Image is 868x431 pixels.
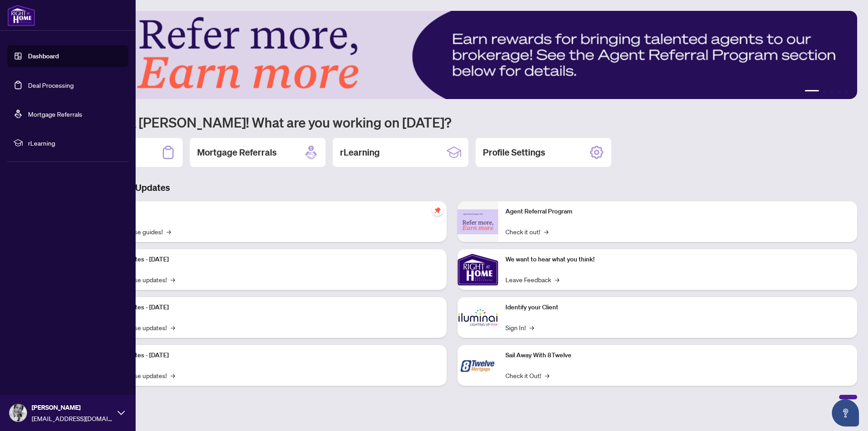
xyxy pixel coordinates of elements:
img: Identify your Client [458,297,498,338]
span: rLearning [28,138,122,148]
img: Sail Away With 8Twelve [458,345,498,386]
span: → [170,322,175,332]
p: Platform Updates - [DATE] [95,350,439,360]
button: 3 [830,90,834,94]
a: Check it out!→ [505,227,548,237]
button: 1 [805,90,819,94]
p: Platform Updates - [DATE] [95,255,439,265]
img: Agent Referral Program [458,209,498,234]
span: [EMAIL_ADDRESS][DOMAIN_NAME] [32,413,113,423]
a: Leave Feedback→ [505,275,559,284]
span: → [555,275,559,284]
button: 2 [823,90,826,94]
button: 4 [837,90,841,94]
span: pushpin [432,205,443,216]
img: Slide 0 [47,11,857,99]
a: Dashboard [28,52,59,60]
img: We want to hear what you think! [458,249,498,290]
span: [PERSON_NAME] [32,403,113,412]
a: Mortgage Referrals [28,110,82,118]
p: Sail Away With 8Twelve [505,350,850,360]
p: Platform Updates - [DATE] [95,303,439,313]
a: Sign In!→ [505,322,534,332]
p: Agent Referral Program [505,207,850,217]
a: Check it Out!→ [505,370,549,380]
a: Deal Processing [28,81,74,89]
h2: Mortgage Referrals [197,146,277,159]
h1: Welcome back [PERSON_NAME]! What are you working on [DATE]? [47,114,857,131]
button: Open asap [832,399,859,426]
h2: Profile Settings [483,146,545,159]
h2: rLearning [340,146,380,159]
h3: Brokerage & Industry Updates [47,181,857,194]
p: Self-Help [95,207,439,217]
p: Identify your Client [505,303,850,313]
span: → [170,370,175,380]
span: → [529,322,534,332]
p: We want to hear what you think! [505,255,850,265]
span: → [166,227,171,237]
button: 5 [844,90,848,94]
span: → [170,275,175,284]
span: → [545,370,549,380]
img: logo [7,5,35,26]
span: → [544,227,548,237]
img: Profile Icon [9,404,27,422]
